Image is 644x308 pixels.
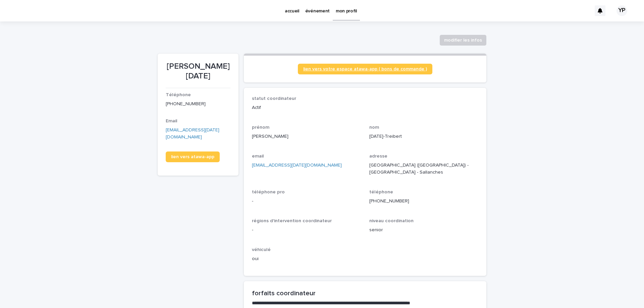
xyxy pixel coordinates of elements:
p: [PHONE_NUMBER] [166,101,230,108]
span: lien vers atawa-app [171,155,214,159]
p: - [252,198,361,205]
a: [EMAIL_ADDRESS][DATE][DOMAIN_NAME] [252,163,342,168]
p: - [252,227,361,234]
p: [GEOGRAPHIC_DATA] ([GEOGRAPHIC_DATA]) - [GEOGRAPHIC_DATA] - Sallanches [369,162,479,176]
button: modifier les infos [440,35,486,46]
span: téléphone pro [252,190,285,194]
span: Téléphone [166,93,191,97]
a: [EMAIL_ADDRESS][DATE][DOMAIN_NAME] [166,128,219,139]
p: Actif [252,104,478,111]
span: téléphone [369,190,393,194]
p: [DATE]-Treibert [369,133,479,140]
span: véhiculé [252,247,271,252]
img: Ls34BcGeRexTGTNfXpUC [13,4,78,17]
p: oui [252,255,361,262]
span: lien vers votre espace atawa-app ( bons de commande ) [303,67,427,71]
p: [PHONE_NUMBER] [369,198,479,205]
span: statut coordinateur [252,96,296,101]
span: nom [369,125,379,130]
a: lien vers atawa-app [166,151,220,162]
span: Email [166,119,177,123]
a: lien vers votre espace atawa-app ( bons de commande ) [298,64,432,74]
span: modifier les infos [444,37,482,44]
div: YP [616,5,627,16]
span: email [252,154,264,159]
span: prénom [252,125,269,130]
p: senior [369,227,479,234]
span: régions d'intervention coordinateur [252,219,332,223]
p: [PERSON_NAME][DATE] [166,62,230,81]
p: [PERSON_NAME] [252,133,361,140]
span: niveau coordination [369,219,414,223]
h2: forfaits coordinateur [252,289,478,297]
span: adresse [369,154,387,159]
